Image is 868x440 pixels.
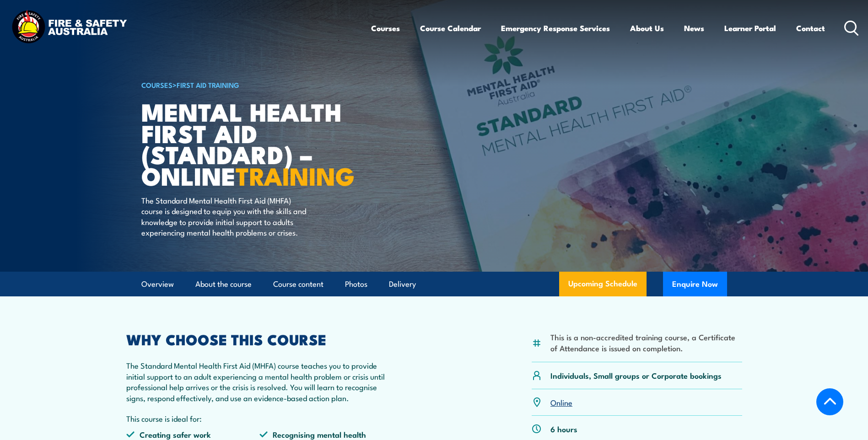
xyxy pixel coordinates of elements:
[550,397,572,408] a: Online
[177,80,239,90] a: First Aid Training
[630,16,664,40] a: About Us
[126,360,394,403] p: The Standard Mental Health First Aid (MHFA) course teaches you to provide initial support to an a...
[345,272,367,296] a: Photos
[141,79,367,90] h6: >
[389,272,416,296] a: Delivery
[126,333,394,345] h2: WHY CHOOSE THIS COURSE
[550,424,577,434] p: 6 hours
[141,80,173,90] a: COURSES
[126,413,394,424] p: This course is ideal for:
[236,156,355,194] strong: TRAINING
[663,272,727,296] button: Enquire Now
[371,16,400,40] a: Courses
[724,16,776,40] a: Learner Portal
[796,16,825,40] a: Contact
[501,16,610,40] a: Emergency Response Services
[420,16,481,40] a: Course Calendar
[141,272,174,296] a: Overview
[550,332,742,353] li: This is a non-accredited training course, a Certificate of Attendance is issued on completion.
[559,272,647,296] a: Upcoming Schedule
[273,272,323,296] a: Course content
[141,101,367,186] h1: Mental Health First Aid (Standard) – Online
[684,16,704,40] a: News
[195,272,252,296] a: About the course
[550,370,722,381] p: Individuals, Small groups or Corporate bookings
[141,195,308,238] p: The Standard Mental Health First Aid (MHFA) course is designed to equip you with the skills and k...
